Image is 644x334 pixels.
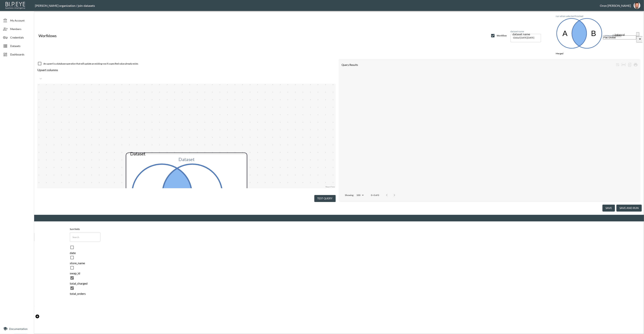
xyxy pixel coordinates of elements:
[35,33,57,38] div: Worfklows
[556,18,603,49] img: inner join icon
[636,36,644,42] button: Open
[613,33,621,38] div: Disabled
[556,52,603,55] p: Merged
[345,193,354,197] p: Showing
[130,162,224,226] img: inner join icon
[556,15,583,18] label: run when selected finished
[621,62,627,68] div: Toggle table layout between fixed and auto (default: auto)
[602,205,615,212] button: save
[4,304,640,307] div: Format Group by Fields
[37,68,132,72] div: Upsert columns
[627,62,633,68] div: Number of rows selected for download: 0
[10,18,31,22] span: My Account
[605,34,613,37] label: interval
[616,205,642,212] button: save and run
[342,63,615,66] div: Query Results
[35,4,600,7] div: [PERSON_NAME] organization / join-datasets
[355,193,365,198] div: 100
[615,62,621,68] div: Wrap text
[634,2,640,9] img: f7df4f0b1e237398fe25aedd0497c453
[10,44,31,48] span: Datasets
[497,34,507,37] span: Workflow
[631,1,643,10] button: oron@bipeye.com
[5,1,26,9] img: bipeye-logo
[326,186,335,188] a: React Flow attribution
[600,4,631,7] div: Oron [PERSON_NAME]
[510,30,524,33] label: dataset name
[70,232,100,242] input: Search
[70,228,126,230] div: Sum fields
[10,27,31,31] span: Members
[633,62,639,68] div: Print
[371,193,379,197] p: 0–0 of 0
[179,157,194,162] label: Dataset
[314,195,336,202] button: Test Query
[636,32,639,36] button: Clear
[603,35,636,39] input: Select dataset
[10,52,31,56] span: Dashboards
[10,35,31,39] span: Credentials
[9,327,28,330] span: Documentation
[37,59,336,66] div: An upsert is a database operation that will update an existing row if a specified value already e...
